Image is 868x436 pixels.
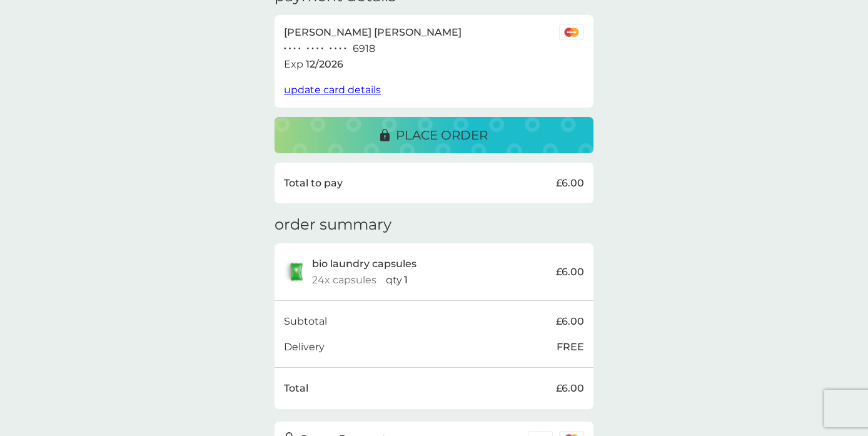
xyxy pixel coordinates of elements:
[557,339,584,355] p: FREE
[289,46,291,52] p: ●
[311,46,314,52] p: ●
[306,56,343,73] p: 12 / 2026
[275,117,593,153] button: place order
[556,380,584,397] p: £6.00
[284,339,325,355] p: Delivery
[284,84,381,96] span: update card details
[556,175,584,191] p: £6.00
[386,272,402,288] p: qty
[335,46,337,52] p: ●
[321,46,323,52] p: ●
[284,380,308,397] p: Total
[312,272,376,288] p: 24x capsules
[284,46,286,52] p: ●
[396,125,488,145] p: place order
[353,41,375,57] p: 6918
[293,46,296,52] p: ●
[284,82,381,98] button: update card details
[298,46,301,52] p: ●
[284,175,343,191] p: Total to pay
[339,46,341,52] p: ●
[344,46,346,52] p: ●
[284,24,462,41] p: [PERSON_NAME] [PERSON_NAME]
[307,46,310,52] p: ●
[284,313,327,330] p: Subtotal
[556,313,584,330] p: £6.00
[316,46,319,52] p: ●
[556,264,584,280] p: £6.00
[330,46,332,52] p: ●
[312,256,416,272] p: bio laundry capsules
[284,56,303,73] p: Exp
[404,272,408,288] p: 1
[275,216,391,234] h3: order summary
